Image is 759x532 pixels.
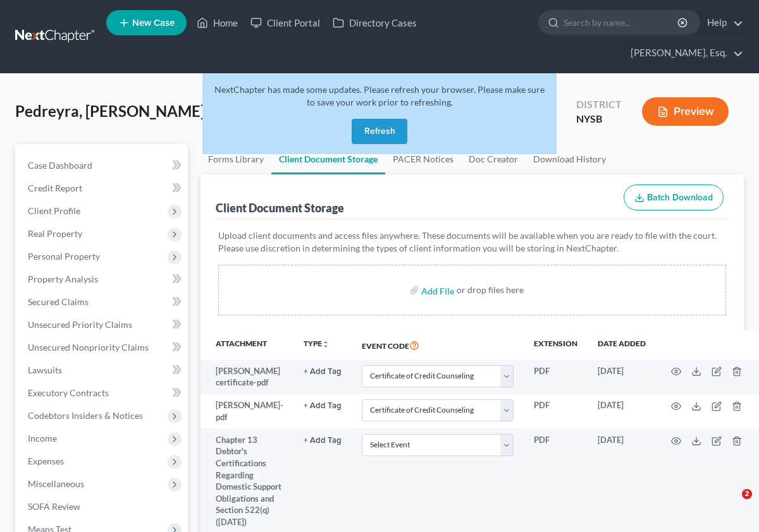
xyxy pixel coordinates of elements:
a: Case Dashboard [18,154,188,177]
a: + Add Tag [304,365,342,377]
span: Real Property [28,228,82,239]
a: Client Portal [244,11,326,34]
div: Client Document Storage [216,200,344,215]
span: 2 [742,489,752,499]
div: District [576,97,622,112]
a: Directory Cases [326,11,423,34]
a: Property Analysis [18,268,188,291]
span: Expenses [28,456,64,466]
a: Credit Report [18,177,188,200]
span: Batch Download [647,192,713,203]
span: Miscellaneous [28,478,84,489]
i: unfold_more [322,341,330,348]
td: [PERSON_NAME] certificate-pdf [201,360,293,394]
button: Batch Download [624,184,724,211]
iframe: Intercom live chat [716,489,746,519]
p: Upload client documents and access files anywhere. These documents will be available when you are... [218,229,726,255]
a: + Add Tag [304,399,342,411]
a: Unsecured Nonpriority Claims [18,336,188,359]
th: Extension [524,330,588,360]
span: Income [28,433,57,444]
div: NYSB [576,112,622,126]
a: Download History [526,144,614,174]
td: PDF [524,394,588,429]
button: + Add Tag [304,368,342,376]
a: SOFA Review [18,495,188,518]
div: or drop files here [457,284,524,296]
button: + Add Tag [304,437,342,445]
span: Property Analysis [28,274,98,284]
span: New Case [132,18,175,28]
td: [PERSON_NAME]-pdf [201,394,293,429]
span: Lawsuits [28,365,62,375]
span: Pedreyra, [PERSON_NAME] & [PERSON_NAME] [15,102,342,120]
td: [DATE] [588,394,656,429]
a: Secured Claims [18,291,188,313]
span: NextChapter has made some updates. Please refresh your browser. Please make sure to save your wor... [214,84,545,107]
button: Preview [642,97,729,126]
span: Executory Contracts [28,387,109,398]
a: [PERSON_NAME], Esq. [624,42,743,64]
input: Search by name... [564,11,679,34]
a: + Add Tag [304,434,342,446]
th: Event Code [352,330,524,360]
a: Lawsuits [18,359,188,382]
span: Secured Claims [28,296,89,307]
a: Home [190,11,244,34]
td: [DATE] [588,360,656,394]
span: Unsecured Nonpriority Claims [28,342,149,353]
button: + Add Tag [304,402,342,410]
td: PDF [524,360,588,394]
a: Help [701,11,743,34]
button: Refresh [352,119,407,144]
span: Personal Property [28,251,100,262]
a: Forms Library [201,144,271,174]
th: Date added [588,330,656,360]
span: Credit Report [28,183,82,193]
a: Executory Contracts [18,382,188,404]
a: Unsecured Priority Claims [18,313,188,336]
span: Client Profile [28,205,80,216]
span: Case Dashboard [28,160,92,171]
span: SOFA Review [28,501,80,512]
span: Codebtors Insiders & Notices [28,410,143,421]
th: Attachment [201,330,293,360]
span: Unsecured Priority Claims [28,319,132,330]
button: TYPEunfold_more [304,340,330,348]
